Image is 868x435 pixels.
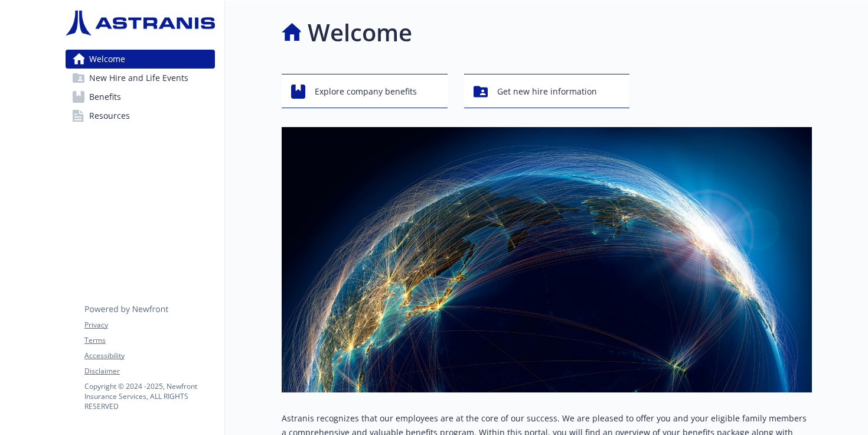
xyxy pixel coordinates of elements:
[89,87,121,106] span: Benefits
[497,80,597,103] span: Get new hire information
[308,15,412,50] h1: Welcome
[282,74,448,108] button: Explore company benefits
[66,69,215,87] a: New Hire and Life Events
[84,350,214,361] a: Accessibility
[66,87,215,106] a: Benefits
[84,381,214,411] p: Copyright © 2024 - 2025 , Newfront Insurance Services, ALL RIGHTS RESERVED
[66,106,215,125] a: Resources
[84,366,214,376] a: Disclaimer
[315,80,417,103] span: Explore company benefits
[66,50,215,69] a: Welcome
[464,74,630,108] button: Get new hire information
[84,335,214,346] a: Terms
[282,127,812,392] img: overview page banner
[89,69,188,87] span: New Hire and Life Events
[89,106,130,125] span: Resources
[89,50,125,69] span: Welcome
[84,320,214,330] a: Privacy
